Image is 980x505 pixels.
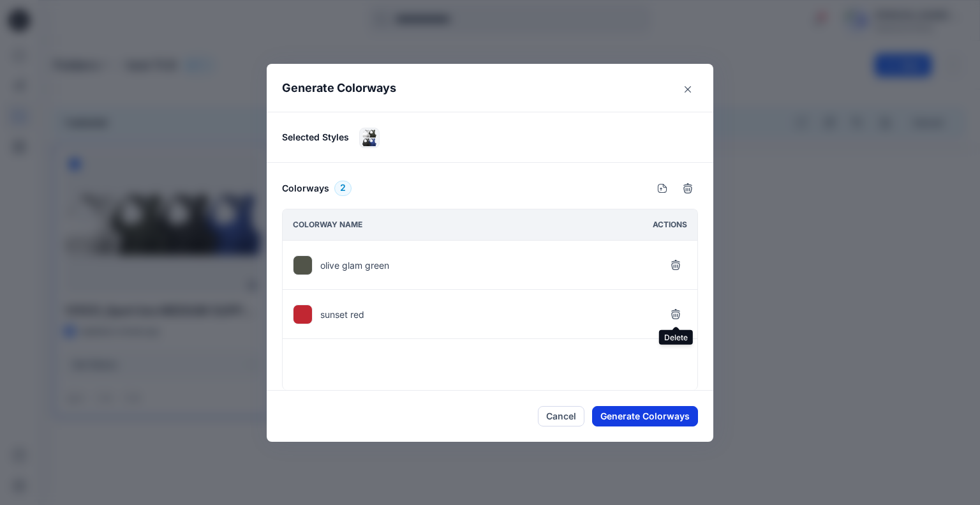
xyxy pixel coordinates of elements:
button: Close [678,79,698,100]
span: 2 [340,181,346,196]
h6: Colorways [282,181,329,196]
p: Colorway name [293,218,362,232]
button: Generate Colorways [592,406,698,426]
p: olive glam green [320,259,389,272]
p: sunset red [320,308,364,321]
p: Selected Styles [282,130,349,144]
button: Cancel [538,406,584,426]
img: 131531_Sport bra MEDIUM SUPPORT_SMS_3D (27) [360,128,379,147]
header: Generate Colorways [267,64,713,112]
p: Actions [653,218,687,232]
